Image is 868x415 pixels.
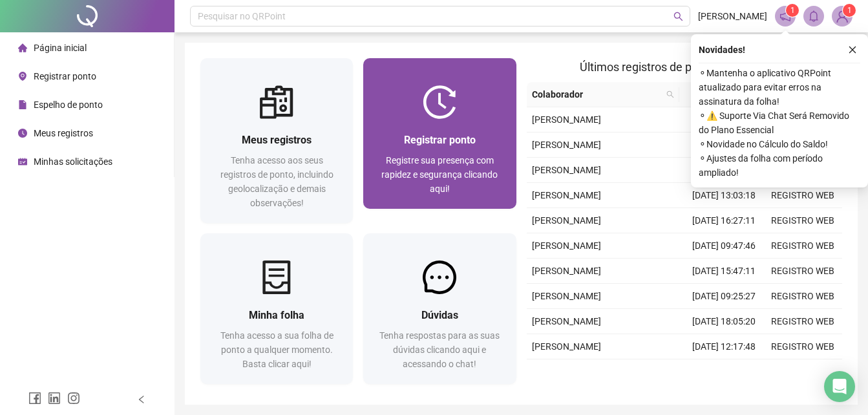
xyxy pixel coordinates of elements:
[763,259,842,284] td: REGISTRO WEB
[580,60,789,74] span: Últimos registros de ponto sincronizados
[779,10,791,22] span: notification
[684,284,763,309] td: [DATE] 09:25:27
[763,359,842,385] td: REGISTRO WEB
[532,114,601,125] span: [PERSON_NAME]
[684,133,763,158] td: [DATE] 09:52:06
[786,4,799,17] sup: 1
[684,259,763,284] td: [DATE] 15:47:11
[763,208,842,233] td: REGISTRO WEB
[18,100,27,109] span: file
[34,71,96,81] span: Registrar ponto
[824,371,855,402] div: Open Intercom Messenger
[532,316,601,326] span: [PERSON_NAME]
[832,6,852,26] img: 87777
[684,87,740,101] span: Data/Hora
[18,72,27,81] span: environment
[34,128,93,138] span: Meus registros
[763,183,842,208] td: REGISTRO WEB
[532,240,601,251] span: [PERSON_NAME]
[48,392,61,405] span: linkedin
[532,291,601,301] span: [PERSON_NAME]
[684,183,763,208] td: [DATE] 13:03:18
[34,100,103,110] span: Espelho de ponto
[698,9,767,23] span: [PERSON_NAME]
[763,233,842,259] td: REGISTRO WEB
[532,140,601,150] span: [PERSON_NAME]
[28,392,41,405] span: facebook
[532,341,601,352] span: [PERSON_NAME]
[404,134,476,146] span: Registrar ponto
[421,309,458,321] span: Dúvidas
[699,137,860,151] span: ⚬ Novidade no Cálculo do Saldo!
[684,309,763,334] td: [DATE] 18:05:20
[242,134,312,146] span: Meus registros
[684,107,763,133] td: [DATE] 16:00:02
[666,90,674,98] span: search
[684,208,763,233] td: [DATE] 16:27:11
[381,155,498,194] span: Registre sua presença com rapidez e segurança clicando aqui!
[699,109,860,137] span: ⚬ ⚠️ Suporte Via Chat Será Removido do Plano Essencial
[18,157,27,166] span: schedule
[137,395,146,404] span: left
[699,151,860,180] span: ⚬ Ajustes da folha com período ampliado!
[67,392,80,405] span: instagram
[684,334,763,359] td: [DATE] 12:17:48
[532,190,601,200] span: [PERSON_NAME]
[532,87,662,101] span: Colaborador
[18,43,27,52] span: home
[363,233,516,384] a: DúvidasTenha respostas para as suas dúvidas clicando aqui e acessando o chat!
[763,309,842,334] td: REGISTRO WEB
[843,4,856,17] sup: Atualize o seu contato no menu Meus Dados
[220,155,333,208] span: Tenha acesso aos seus registros de ponto, incluindo geolocalização e demais observações!
[699,43,745,57] span: Novidades !
[673,12,683,21] span: search
[363,58,516,209] a: Registrar pontoRegistre sua presença com rapidez e segurança clicando aqui!
[34,43,87,53] span: Página inicial
[699,66,860,109] span: ⚬ Mantenha o aplicativo QRPoint atualizado para evitar erros na assinatura da folha!
[847,6,852,15] span: 1
[34,156,112,167] span: Minhas solicitações
[664,85,677,104] span: search
[684,233,763,259] td: [DATE] 09:47:46
[220,330,333,369] span: Tenha acesso a sua folha de ponto a qualquer momento. Basta clicar aqui!
[18,129,27,138] span: clock-circle
[684,359,763,385] td: [DATE] 14:18:22
[790,6,795,15] span: 1
[808,10,820,22] span: bell
[763,334,842,359] td: REGISTRO WEB
[379,330,500,369] span: Tenha respostas para as suas dúvidas clicando aqui e acessando o chat!
[763,284,842,309] td: REGISTRO WEB
[532,165,601,175] span: [PERSON_NAME]
[200,58,353,223] a: Meus registrosTenha acesso aos seus registros de ponto, incluindo geolocalização e demais observa...
[679,82,756,107] th: Data/Hora
[684,158,763,183] td: [DATE] 18:20:55
[848,45,857,54] span: close
[532,215,601,226] span: [PERSON_NAME]
[532,266,601,276] span: [PERSON_NAME]
[200,233,353,384] a: Minha folhaTenha acesso a sua folha de ponto a qualquer momento. Basta clicar aqui!
[249,309,304,321] span: Minha folha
